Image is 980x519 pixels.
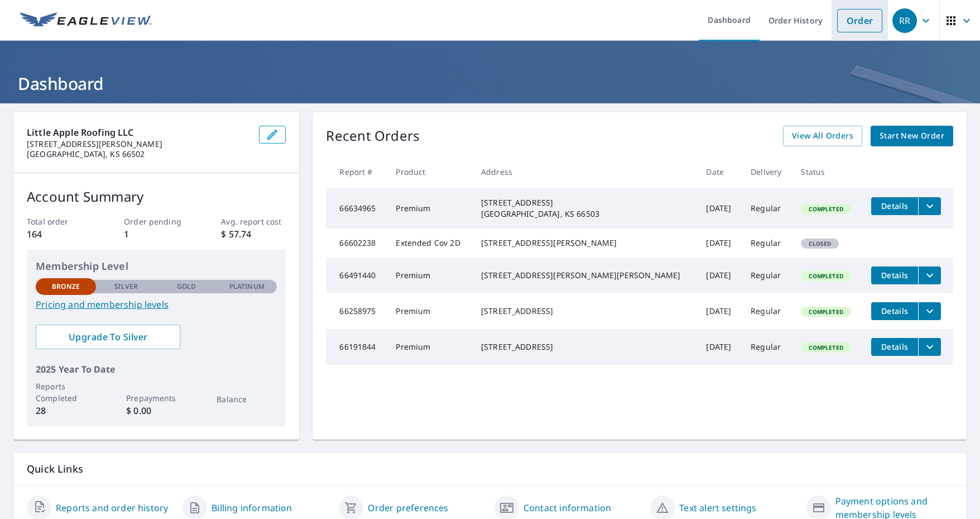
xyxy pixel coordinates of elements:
div: [STREET_ADDRESS][PERSON_NAME] [481,237,688,249]
td: Premium [387,258,472,293]
td: 66258975 [326,293,387,329]
button: filesDropdownBtn-66491440 [918,266,941,284]
button: filesDropdownBtn-66634965 [918,197,941,215]
p: $ 0.00 [126,404,186,417]
a: Order preferences [368,501,449,515]
span: Completed [802,205,849,213]
td: 66491440 [326,258,387,293]
p: Platinum [229,282,265,292]
td: Regular [742,188,792,228]
td: Regular [742,293,792,329]
p: Reports Completed [36,380,96,404]
p: Quick Links [27,462,953,476]
div: RR [892,8,917,33]
button: detailsBtn-66191844 [871,338,918,356]
p: Prepayments [126,392,186,404]
p: Balance [217,393,277,405]
th: Product [387,155,472,188]
span: Upgrade To Silver [45,331,171,343]
span: Details [878,270,911,280]
p: Little Apple Roofing LLC [27,126,250,139]
span: Completed [802,272,849,280]
h1: Dashboard [13,72,967,95]
a: Pricing and membership levels [36,298,277,311]
p: Total order [27,216,92,227]
p: Account Summary [27,187,286,207]
img: EV Logo [20,12,152,29]
p: Gold [177,282,196,292]
td: Premium [387,188,472,228]
p: Avg. report cost [221,216,286,227]
td: Regular [742,329,792,365]
span: Details [878,341,911,352]
p: [GEOGRAPHIC_DATA], KS 66502 [27,149,250,159]
p: Bronze [52,282,80,292]
div: [STREET_ADDRESS] [GEOGRAPHIC_DATA], KS 66503 [481,197,688,220]
a: View All Orders [783,126,862,146]
span: Closed [802,240,838,247]
td: 66602238 [326,228,387,258]
a: Contact information [523,501,611,515]
p: Order pending [124,216,189,227]
td: [DATE] [697,329,742,365]
td: 66634965 [326,188,387,228]
th: Address [472,155,697,188]
td: [DATE] [697,188,742,228]
a: Upgrade To Silver [36,325,180,349]
th: Date [697,155,742,188]
p: Recent Orders [326,126,420,146]
button: detailsBtn-66491440 [871,266,918,284]
a: Text alert settings [679,501,756,515]
th: Delivery [742,155,792,188]
p: Silver [114,282,138,292]
td: Premium [387,293,472,329]
td: 66191844 [326,329,387,365]
td: Premium [387,329,472,365]
p: 2025 Year To Date [36,363,277,376]
td: Regular [742,258,792,293]
a: Order [837,9,882,32]
td: [DATE] [697,293,742,329]
div: [STREET_ADDRESS] [481,341,688,353]
span: Start New Order [880,129,944,143]
p: 1 [124,227,189,241]
div: [STREET_ADDRESS][PERSON_NAME][PERSON_NAME] [481,270,688,281]
td: [DATE] [697,228,742,258]
td: [DATE] [697,258,742,293]
p: 164 [27,227,92,241]
button: filesDropdownBtn-66191844 [918,338,941,356]
th: Report # [326,155,387,188]
p: Membership Level [36,259,277,274]
p: $ 57.74 [221,227,286,241]
span: Details [878,201,911,211]
a: Billing information [212,501,292,515]
div: [STREET_ADDRESS] [481,306,688,317]
span: View All Orders [792,129,853,143]
td: Extended Cov 2D [387,228,472,258]
th: Status [792,155,862,188]
span: Completed [802,344,849,351]
span: Completed [802,308,849,316]
a: Reports and order history [56,501,168,515]
td: Regular [742,228,792,258]
button: detailsBtn-66258975 [871,302,918,320]
button: detailsBtn-66634965 [871,197,918,215]
span: Details [878,306,911,316]
p: [STREET_ADDRESS][PERSON_NAME] [27,139,250,149]
button: filesDropdownBtn-66258975 [918,302,941,320]
p: 28 [36,404,96,417]
a: Start New Order [871,126,953,146]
